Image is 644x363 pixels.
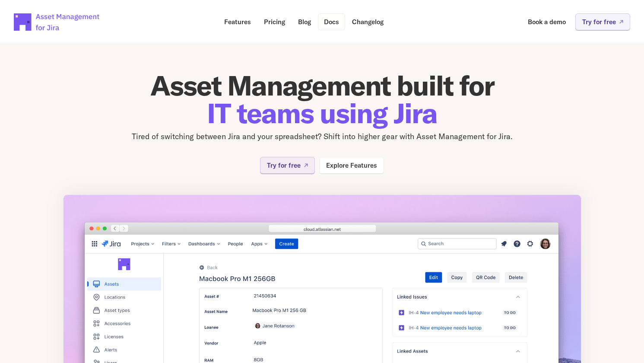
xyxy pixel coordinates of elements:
p: Tired of switching between Jira and your spreadsheet? Shift into higher gear with Asset Managemen... [63,131,581,143]
a: Pricing [258,13,291,30]
a: Blog [292,13,317,30]
p: Book a demo [528,19,566,25]
p: Try for free [582,19,616,25]
a: Docs [318,13,345,30]
a: Features [218,13,257,30]
p: Blog [298,19,311,25]
a: Explore Features [319,157,384,174]
p: Pricing [264,19,285,25]
p: Explore Features [326,162,377,169]
p: Docs [324,19,339,25]
h1: Asset Management built for [63,72,581,127]
a: Try for free [260,157,315,174]
p: Try for free [267,162,301,169]
a: Changelog [346,13,390,30]
p: Features [224,19,251,25]
span: IT teams using Jira [207,96,437,131]
a: Book a demo [522,13,572,30]
a: Try for free [575,13,630,30]
p: Changelog [352,19,384,25]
